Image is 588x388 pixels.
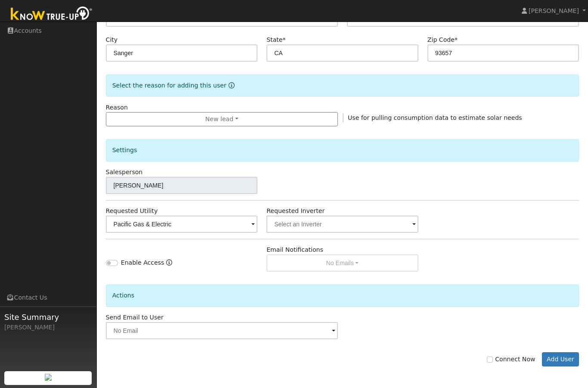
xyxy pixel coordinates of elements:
input: No Email [106,322,338,339]
span: Required [455,36,458,43]
a: Enable Access [166,258,172,272]
label: Enable Access [121,258,164,267]
img: Know True-Up [6,5,97,24]
label: State [266,35,285,44]
a: Reason for new user [226,82,235,89]
img: retrieve [45,374,52,381]
button: New lead [106,112,338,127]
label: Requested Inverter [266,207,325,216]
span: Required [282,36,285,43]
input: Select an Inverter [266,216,418,233]
button: Add User [542,352,579,367]
div: Select the reason for adding this user [106,75,579,97]
label: Send Email to User [106,313,164,322]
label: Salesperson [106,168,143,177]
label: Reason [106,103,128,112]
span: Use for pulling consumption data to estimate solar needs [348,114,522,121]
div: Actions [106,285,579,307]
span: [PERSON_NAME] [529,7,579,14]
label: Requested Utility [106,207,158,216]
div: Settings [106,139,579,161]
label: Connect Now [487,355,535,364]
div: [PERSON_NAME] [4,323,92,332]
span: Site Summary [4,311,92,323]
label: City [106,35,118,44]
label: Email Notifications [266,245,323,254]
label: Zip Code [427,35,458,44]
input: Select a Utility [106,216,258,233]
input: Select a User [106,177,258,194]
input: Connect Now [487,357,493,363]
